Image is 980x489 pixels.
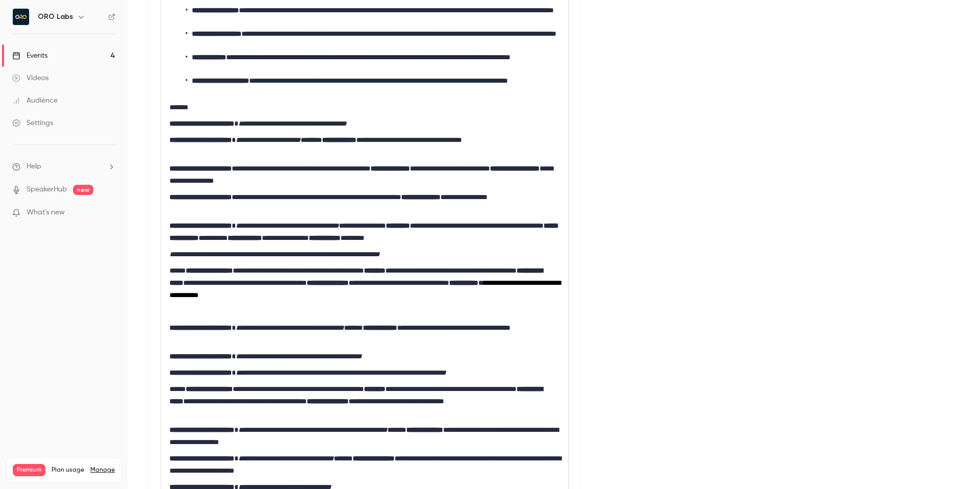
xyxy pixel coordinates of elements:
[12,51,47,61] div: Events
[38,12,73,22] h6: ORO Labs
[12,118,53,128] div: Settings
[12,161,115,172] li: help-dropdown-opener
[13,464,45,476] span: Premium
[90,466,115,474] a: Manage
[52,466,84,474] span: Plan usage
[12,95,58,106] div: Audience
[12,73,48,83] div: Videos
[73,185,93,195] span: new
[27,161,41,172] span: Help
[27,184,67,195] a: SpeakerHub
[27,207,65,218] span: What's new
[103,208,115,217] iframe: Noticeable Trigger
[13,9,29,25] img: ORO Labs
